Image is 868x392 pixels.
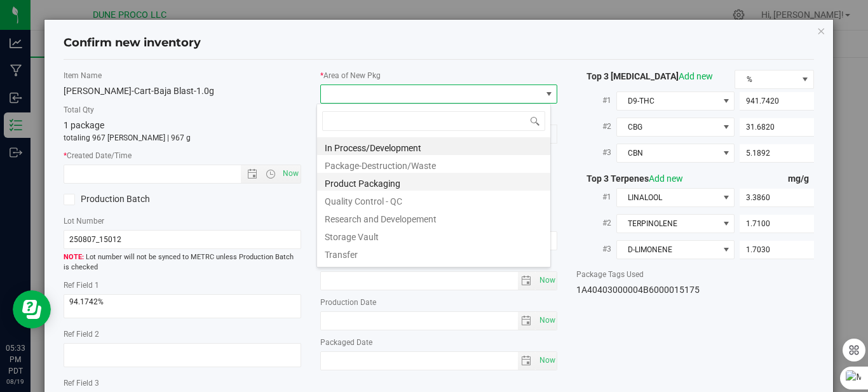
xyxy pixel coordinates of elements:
label: #1 [576,186,616,208]
label: #3 [576,238,616,260]
label: Ref Field 1 [64,280,301,291]
input: 941.7420 [740,92,814,110]
label: #3 [576,141,616,164]
input: 31.6820 [740,118,814,136]
label: #1 [576,89,616,112]
h4: Confirm new inventory [64,35,201,51]
label: #2 [576,212,616,234]
a: Add new [649,173,683,184]
span: % [735,71,797,88]
span: select [518,352,536,370]
span: Open the date view [241,169,262,179]
span: CBN [617,144,719,162]
input: 3.3860 [740,189,814,206]
label: #2 [576,115,616,138]
iframe: Resource center [13,290,51,328]
label: Package Tags Used [576,269,814,280]
span: mg/g [788,173,814,184]
p: totaling 967 [PERSON_NAME] | 967 g [64,132,301,144]
span: Top 3 [MEDICAL_DATA] [576,71,713,81]
span: LINALOOL [617,189,719,206]
label: Ref Field 2 [64,328,301,340]
label: Lot Number [64,215,301,227]
span: D-LIMONENE [617,241,719,259]
label: Total Qty [64,104,301,116]
span: TERPINOLENE [617,215,719,233]
div: [PERSON_NAME]-Cart-Baja Blast-1.0g [64,84,301,98]
span: select [536,312,557,330]
span: D9-THC [617,92,719,110]
input: 5.1892 [740,144,814,162]
span: select [518,272,536,290]
span: Set Current date [536,271,558,290]
label: Production Date [320,297,558,308]
span: 1 package [64,120,104,130]
a: Add new [679,71,713,81]
span: Set Current date [280,165,301,183]
label: Item Name [64,70,301,81]
label: Created Date/Time [64,150,301,161]
span: select [518,312,536,330]
input: 1.7030 [740,241,814,259]
label: Production Batch [64,193,173,206]
label: Packaged Date [320,337,558,348]
span: CBG [617,118,719,136]
span: Set Current date [536,351,558,370]
span: Open the time view [260,169,281,179]
span: Lot number will not be synced to METRC unless Production Batch is checked [64,252,301,273]
span: Set Current date [536,311,558,330]
div: 1A40403000004B6000015175 [576,283,814,297]
span: Top 3 Terpenes [576,173,683,184]
label: Area of New Pkg [320,70,558,81]
span: select [536,272,557,290]
span: select [536,352,557,370]
input: 1.7100 [740,215,814,233]
label: Ref Field 3 [64,377,301,389]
